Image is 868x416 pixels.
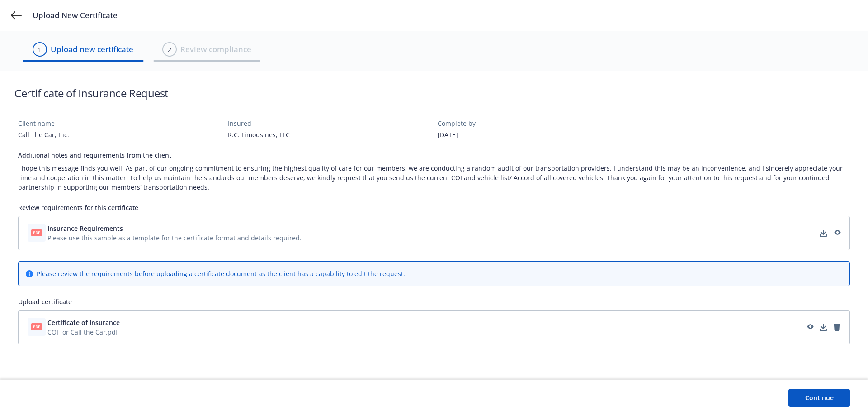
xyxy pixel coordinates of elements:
div: [DATE] [438,130,640,139]
span: Upload new certificate [51,43,133,55]
div: Call The Car, Inc. [18,130,221,139]
div: Insured [228,119,430,128]
button: Continue [788,389,850,407]
span: COI for Call the Car.pdf [47,327,120,337]
div: Client name [18,119,221,128]
div: Upload certificate [18,297,850,306]
span: Review compliance [180,43,251,55]
div: I hope this message finds you well. As part of our ongoing commitment to ensuring the highest qua... [18,163,850,192]
button: Insurance Requirements [47,224,302,233]
a: download [818,322,829,333]
a: preview [804,322,815,333]
a: preview [831,228,842,239]
div: 1 [38,45,42,54]
div: R.C. Limousines, LLC [228,130,430,139]
div: Please review the requirements before uploading a certificate document as the client has a capabi... [37,269,405,278]
a: remove [831,322,842,333]
button: Certificate of Insurance [47,318,120,327]
div: Review requirements for this certificate [18,203,850,212]
div: Additional notes and requirements from the client [18,150,850,160]
span: Upload New Certificate [33,10,118,21]
span: Insurance Requirements [47,224,123,233]
h1: Certificate of Insurance Request [14,86,169,100]
div: 2 [168,45,171,54]
span: Please use this sample as a template for the certificate format and details required. [47,233,302,243]
a: download [818,228,829,239]
div: Insurance RequirementsPlease use this sample as a template for the certificate format and details... [18,216,850,250]
div: Complete by [438,119,640,128]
